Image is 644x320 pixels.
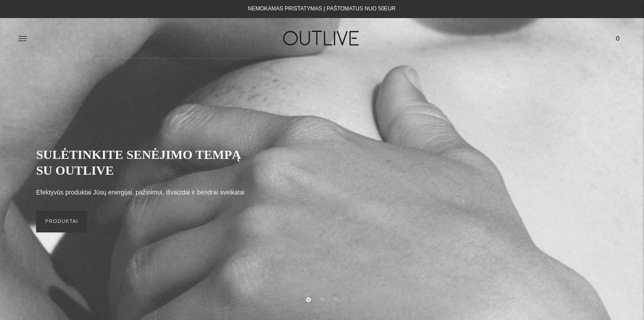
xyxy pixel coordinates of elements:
[333,297,338,301] button: Move carousel to slide 3
[320,297,324,301] button: Move carousel to slide 2
[306,297,311,302] button: Move carousel to slide 1
[611,32,624,45] span: 0
[36,211,87,232] a: PRODUKTAI
[610,28,626,48] a: 0
[36,187,244,198] p: Efektyvūs produktai Jūsų energijai, pažinimui, išvaizdai ir bendrai sveikatai
[36,147,253,178] h2: SULĖTINKITE SENĖJIMO TEMPĄ SU OUTLIVE
[266,23,378,54] img: OUTLIVE
[248,4,396,14] div: NEMOKAMAS PRISTATYMAS Į PAŠTOMATUS NUO 50EUR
